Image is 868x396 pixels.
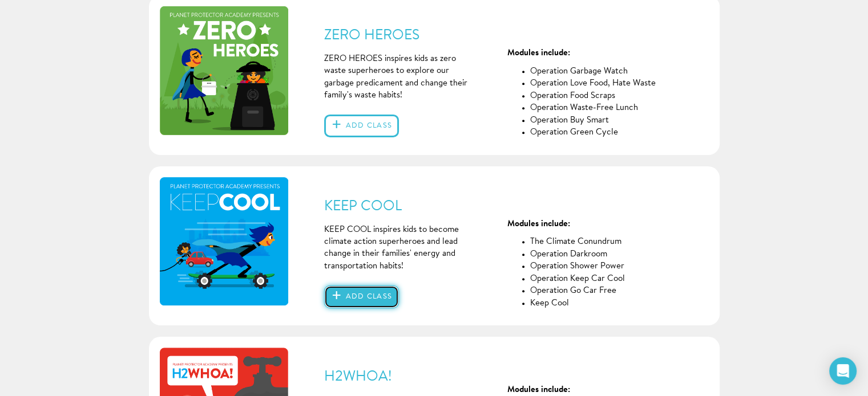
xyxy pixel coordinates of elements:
strong: Modules include: [507,220,570,228]
li: Operation Keep Car Cool [530,273,663,285]
li: Operation Food Scraps [530,90,663,102]
li: The Climate Conundrum [530,236,663,248]
li: Operation Go Car Free [530,285,663,297]
li: Operation Garbage Watch [530,66,663,77]
li: Operation Love Food, Hate Waste [530,78,663,90]
img: keepCool-513e2dc5847d4f1af6d7556ebba5f062.png [160,177,289,306]
li: Operation Green Cycle [530,126,663,138]
li: Operation Waste-Free Lunch [530,102,663,114]
div: Open Intercom Messenger [829,357,857,385]
h4: H2WHOA! [324,369,663,385]
h4: ZERO HEROES [324,28,663,44]
h4: KEEP COOL [324,199,663,215]
li: Keep Cool [530,297,663,309]
button: Add class [324,285,399,308]
strong: Modules include: [507,49,570,58]
p: KEEP COOL inspires kids to become climate action superheroes and lead change in their families' e... [324,223,480,272]
img: zeroHeroes-709919bdc35c19934481c5a402c44ecc.png [160,6,289,135]
strong: Modules include: [507,386,570,394]
li: Operation Shower Power [530,260,663,272]
li: Operation Buy Smart [530,115,663,126]
li: Operation Darkroom [530,248,663,260]
button: Add class [324,115,399,137]
p: ZERO HEROES inspires kids as zero waste superheroes to explore our garbage predicament and change... [324,53,480,102]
